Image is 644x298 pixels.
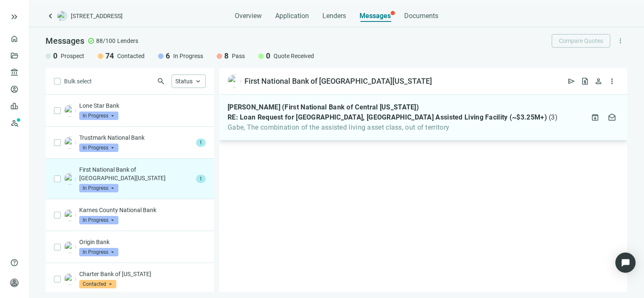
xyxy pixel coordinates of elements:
span: Overview [235,12,262,20]
span: Application [275,12,309,20]
button: more_vert [614,34,627,48]
button: request_quote [578,74,592,88]
img: f067e5c2-a7e8-4d82-ba5f-8d6b2aebe0be [64,273,76,285]
span: check_circle [88,37,94,44]
span: ( 3 ) [549,113,558,122]
div: First National Bank of [GEOGRAPHIC_DATA][US_STATE] [244,76,432,86]
span: In Progress [79,216,118,224]
span: Contacted [79,280,116,288]
span: Messages [46,36,84,46]
span: 74 [105,51,114,61]
span: person [10,279,19,287]
div: Open Intercom Messenger [615,253,636,273]
span: Bulk select [64,77,92,86]
span: Gabe, The combination of the assisted living asset class, out of territory [228,123,558,132]
span: 6 [166,51,170,61]
span: Lenders [322,12,346,20]
img: a5243ab7-adea-4bc1-a3a4-823b095f46bf [64,137,76,149]
span: search [157,77,165,85]
span: Lenders [117,37,138,45]
p: Origin Bank [79,238,206,246]
button: person [592,74,605,88]
span: In Progress [79,184,118,192]
span: 1 [196,138,206,147]
button: more_vert [605,74,619,88]
span: Documents [404,12,438,20]
span: In Progress [79,248,118,256]
span: 8 [224,51,228,61]
p: First National Bank of [GEOGRAPHIC_DATA][US_STATE] [79,165,193,182]
img: deal-logo [57,11,67,21]
span: Prospect [61,52,84,60]
span: [STREET_ADDRESS] [71,12,123,20]
span: Pass [232,52,245,60]
span: help [10,258,19,267]
span: 0 [266,51,270,61]
button: Compare Quotes [552,34,610,48]
img: be5259dc-0a74-4741-a0ac-ba4fe729fffb [228,74,241,88]
span: more_vert [617,37,624,45]
span: Messages [360,12,391,20]
p: Lone Star Bank [79,101,206,110]
span: more_vert [608,77,616,85]
span: send [567,77,576,85]
span: archive [591,113,599,122]
span: Quote Received [274,52,314,60]
button: drafts [605,111,619,124]
span: Status [175,78,193,85]
span: account_balance [10,68,16,77]
img: 350928c4-ff11-4282-adf4-d8c6e0ec2914 [64,241,76,253]
img: 03e28f12-e02a-4aaa-8f08-1a1882e33394 [64,105,76,117]
span: keyboard_arrow_up [194,77,202,85]
span: RE: Loan Request for [GEOGRAPHIC_DATA], [GEOGRAPHIC_DATA] Assisted Living Facility (~$3.25M+) [228,113,547,122]
p: Charter Bank of [US_STATE] [79,270,206,278]
button: keyboard_double_arrow_right [9,12,19,22]
img: a8ced998-a23f-46b5-9ceb-daee2cd86979 [64,209,76,221]
span: In Progress [79,144,118,152]
span: 1 [196,175,206,183]
span: [PERSON_NAME] (First National Bank of Central [US_STATE]) [228,103,419,112]
button: archive [588,111,602,124]
span: In Progress [173,52,203,60]
span: 0 [53,51,57,61]
a: keyboard_arrow_left [46,11,56,21]
button: send [565,74,578,88]
p: Karnes County National Bank [79,206,206,214]
span: drafts [608,113,616,122]
img: be5259dc-0a74-4741-a0ac-ba4fe729fffb [64,173,76,185]
span: person [594,77,603,85]
span: request_quote [581,77,589,85]
span: In Progress [79,112,118,120]
span: Contacted [117,52,145,60]
p: Trustmark National Bank [79,133,193,142]
span: 88/100 [96,37,115,45]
